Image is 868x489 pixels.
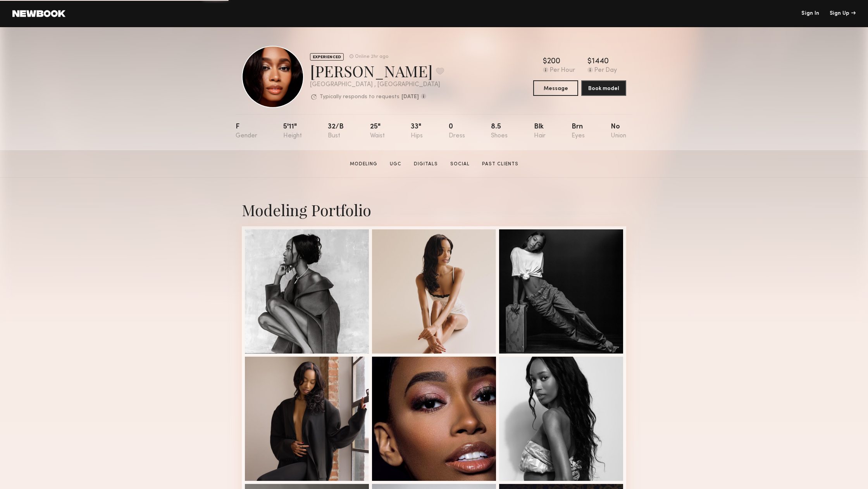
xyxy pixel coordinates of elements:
a: Sign In [801,11,819,16]
div: 1440 [592,58,609,66]
button: Message [533,80,578,96]
div: Per Day [594,67,617,74]
div: 25" [370,123,385,139]
div: [GEOGRAPHIC_DATA] , [GEOGRAPHIC_DATA] [310,81,444,88]
b: [DATE] [401,94,419,100]
div: 32/b [328,123,344,139]
div: 33" [411,123,423,139]
a: UGC [387,161,405,168]
div: No [611,123,626,139]
div: F [236,123,257,139]
button: Book model [581,80,626,96]
div: [PERSON_NAME] [310,61,444,81]
a: Digitals [411,161,441,168]
p: Typically responds to requests [320,94,400,100]
a: Modeling [347,161,381,168]
a: Past Clients [479,161,522,168]
div: EXPERIENCED [310,53,344,61]
div: 8.5 [491,123,508,139]
div: $ [587,58,592,66]
div: Per Hour [550,67,575,74]
div: Modeling Portfolio [242,199,626,220]
div: $ [543,58,547,66]
div: 0 [449,123,465,139]
div: Online 2hr ago [355,54,388,59]
a: Social [447,161,473,168]
div: 5'11" [283,123,302,139]
div: Blk [534,123,546,139]
div: 200 [547,58,560,66]
div: Sign Up [830,11,856,16]
div: Brn [572,123,585,139]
